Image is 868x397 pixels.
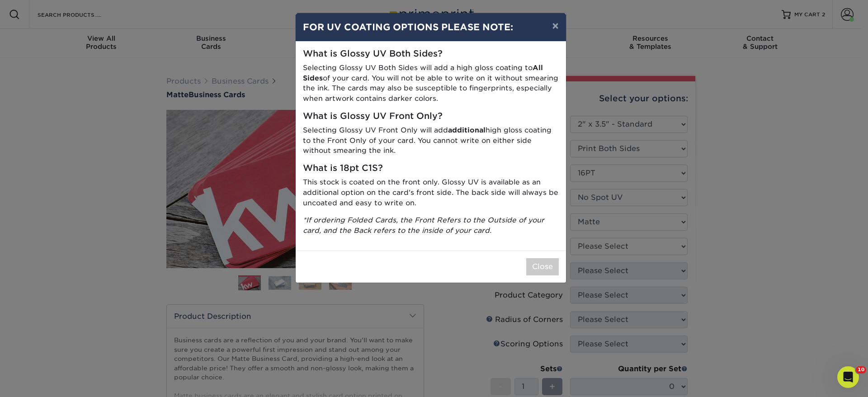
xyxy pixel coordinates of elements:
span: 10 [856,366,866,373]
h5: What is Glossy UV Front Only? [303,111,559,122]
iframe: Intercom live chat [837,366,859,388]
button: × [545,13,566,38]
strong: additional [448,126,486,134]
h5: What is 18pt C1S? [303,163,559,174]
p: Selecting Glossy UV Front Only will add high gloss coating to the Front Only of your card. You ca... [303,125,559,156]
h4: FOR UV COATING OPTIONS PLEASE NOTE: [303,20,559,34]
h5: What is Glossy UV Both Sides? [303,49,559,59]
button: Close [526,258,559,275]
p: Selecting Glossy UV Both Sides will add a high gloss coating to of your card. You will not be abl... [303,63,559,104]
i: *If ordering Folded Cards, the Front Refers to the Outside of your card, and the Back refers to t... [303,216,544,235]
p: This stock is coated on the front only. Glossy UV is available as an additional option on the car... [303,177,559,208]
strong: All Sides [303,63,543,82]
